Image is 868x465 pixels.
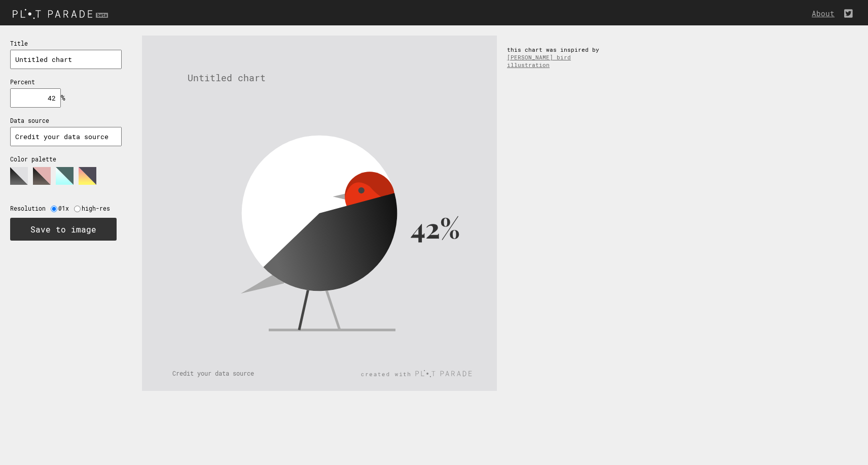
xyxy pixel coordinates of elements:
label: Resolution [10,205,51,212]
p: Title [10,40,122,47]
text: 42% [411,209,460,246]
button: Save to image [10,218,117,241]
text: Credit your data source [172,369,254,377]
p: Color palette [10,155,122,163]
label: @1x [58,205,74,212]
div: this chart was inspired by [497,36,619,79]
a: [PERSON_NAME] bird illustration [507,53,571,69]
p: Percent [10,78,122,86]
p: Data source [10,117,122,124]
text: Untitled chart [188,72,266,84]
a: About [812,9,840,18]
label: high-res [82,205,115,212]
